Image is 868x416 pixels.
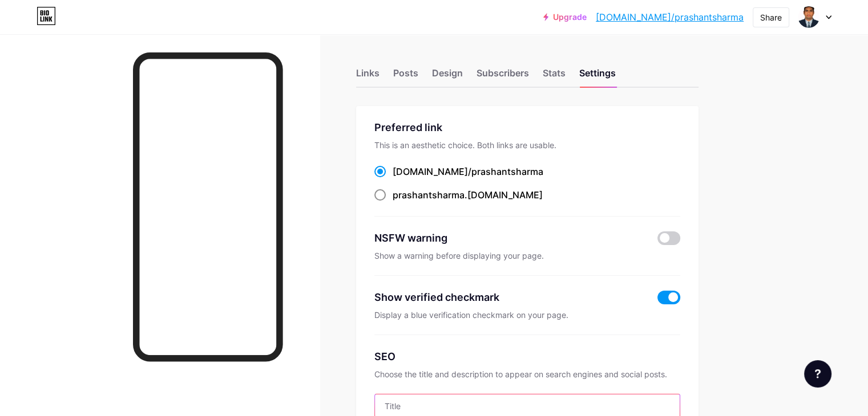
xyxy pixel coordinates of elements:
[393,189,465,201] span: prashantsharma
[543,13,587,22] a: Upgrade
[393,188,543,202] div: .[DOMAIN_NAME]
[432,66,463,87] div: Design
[393,165,543,178] div: [DOMAIN_NAME]/
[374,250,680,262] div: Show a warning before displaying your page.
[596,10,744,24] a: [DOMAIN_NAME]/prashantsharma
[477,66,529,87] div: Subscribers
[579,66,616,87] div: Settings
[374,369,680,380] div: Choose the title and description to appear on search engines and social posts.
[374,230,641,246] div: NSFW warning
[374,289,499,305] div: Show verified checkmark
[374,140,680,151] div: This is an aesthetic choice. Both links are usable.
[798,6,819,28] img: prashantsharma
[393,66,418,87] div: Posts
[374,309,680,321] div: Display a blue verification checkmark on your page.
[374,120,680,135] div: Preferred link
[374,349,680,364] div: SEO
[356,66,380,87] div: Links
[543,66,566,87] div: Stats
[471,166,543,177] span: prashantsharma
[760,11,782,23] div: Share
